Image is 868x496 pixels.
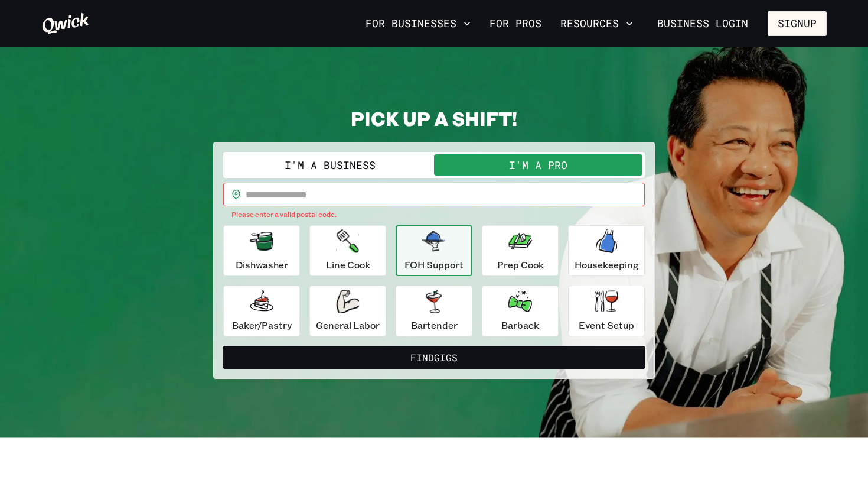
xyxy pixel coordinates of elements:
a: For Pros [485,14,546,34]
p: Barback [501,318,539,332]
p: General Labor [316,318,380,332]
p: Bartender [411,318,458,332]
p: Baker/Pastry [232,318,292,332]
button: I'm a Business [226,154,434,176]
p: Please enter a valid postal code. [231,209,637,221]
p: Housekeeping [575,258,639,272]
button: FindGigs [223,346,645,369]
button: Resources [556,14,638,34]
button: Baker/Pastry [223,286,300,336]
button: Line Cook [309,225,386,276]
p: Event Setup [579,318,634,332]
button: Dishwasher [223,225,300,276]
button: FOH Support [396,225,472,276]
button: Housekeeping [568,225,645,276]
a: Business Login [647,11,758,36]
button: Bartender [396,286,472,336]
button: Barback [482,286,559,336]
p: Line Cook [326,258,370,272]
button: Event Setup [568,286,645,336]
h2: PICK UP A SHIFT! [213,106,655,130]
button: For Businesses [361,14,475,34]
button: General Labor [309,286,386,336]
p: Dishwasher [236,258,288,272]
p: Prep Cook [497,258,544,272]
p: FOH Support [404,258,464,272]
button: I'm a Pro [434,154,642,176]
button: Prep Cook [482,225,559,276]
button: Signup [768,11,827,36]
